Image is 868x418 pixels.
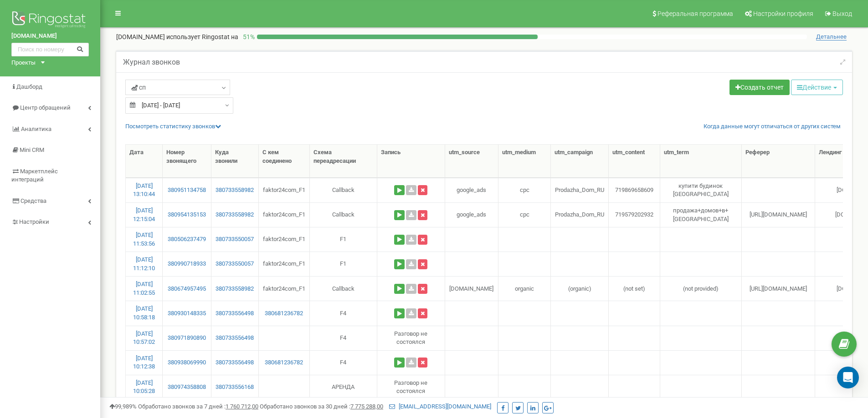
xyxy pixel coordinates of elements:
[498,178,551,202] td: cpc
[377,145,445,178] th: Запись
[211,145,259,178] th: Куда звонили
[837,367,859,388] div: Open Intercom Messenger
[660,202,742,227] td: продажа+домов+в+[GEOGRAPHIC_DATA]
[166,358,207,367] a: 380938069990
[609,145,660,178] th: utm_content
[377,375,445,399] td: Разговор не состоялся
[226,403,258,410] u: 1 760 712,00
[551,178,609,202] td: Prodazha_Dom_RU
[19,218,49,225] span: Настройки
[750,211,807,218] span: [URL][DOMAIN_NAME]
[310,252,377,276] td: F1
[445,178,498,202] td: google_ads
[259,252,310,276] td: faktor24com_F1
[259,178,310,202] td: faktor24com_F1
[791,80,843,95] button: Действие
[11,59,36,67] div: Проекты
[21,126,51,132] span: Аналитика
[551,276,609,301] td: (organic)
[551,202,609,227] td: Prodazha_Dom_RU
[21,197,46,204] span: Средства
[166,186,207,195] a: 380951134758
[163,145,211,178] th: Номер звонящего
[406,308,416,318] a: Скачать
[418,185,427,195] button: Удалить запись
[657,10,733,17] span: Реферальная программа
[133,182,155,198] a: [DATE] 13:10:44
[215,383,255,392] a: 380733556168
[406,185,416,195] a: Скачать
[11,168,58,183] span: Маркетплейс интеграций
[660,145,742,178] th: utm_term
[310,178,377,202] td: Callback
[215,260,255,268] a: 380733550057
[498,145,551,178] th: utm_medium
[166,260,207,268] a: 380990718933
[20,104,71,111] span: Центр обращений
[310,326,377,350] td: F4
[832,10,852,17] span: Выход
[125,123,221,130] a: Посмотреть cтатистику звонков
[310,227,377,252] td: F1
[418,308,427,318] button: Удалить запись
[418,284,427,294] button: Удалить запись
[166,285,207,293] a: 380674957495
[20,146,44,153] span: Mini CRM
[215,235,255,244] a: 380733550057
[262,358,306,367] a: 380681236782
[131,83,146,92] span: сп
[445,276,498,301] td: [DOMAIN_NAME]
[609,178,660,202] td: 719869658609
[133,256,155,272] a: [DATE] 11:12:10
[11,32,89,40] a: [DOMAIN_NAME]
[215,334,255,342] a: 380733556498
[166,383,207,392] a: 380974358808
[133,232,155,247] a: [DATE] 11:53:56
[133,305,155,321] a: [DATE] 10:58:18
[133,330,155,346] a: [DATE] 10:57:02
[260,403,383,410] span: Обработано звонков за 30 дней :
[310,301,377,325] td: F4
[418,358,427,368] button: Удалить запись
[660,276,742,301] td: (not provided)
[238,32,257,41] p: 51 %
[215,309,255,318] a: 380733556498
[551,145,609,178] th: utm_campaign
[123,58,180,66] h5: Журнал звонков
[166,235,207,244] a: 380506237479
[16,83,42,90] span: Дашборд
[166,33,238,40] span: использует Ringostat на
[166,309,207,318] a: 380930148335
[406,358,416,368] a: Скачать
[377,326,445,350] td: Разговор не состоялся
[406,235,416,245] a: Скачать
[418,259,427,269] button: Удалить запись
[215,285,255,293] a: 380733558982
[166,334,207,342] a: 380971890890
[259,227,310,252] td: faktor24com_F1
[445,145,498,178] th: utm_source
[138,403,258,410] span: Обработано звонков за 7 дней :
[406,210,416,220] a: Скачать
[660,178,742,202] td: купити будинок [GEOGRAPHIC_DATA]
[406,259,416,269] a: Скачать
[753,10,813,17] span: Настройки профиля
[498,276,551,301] td: organic
[109,403,137,410] span: 99,989%
[215,358,255,367] a: 380733556498
[742,145,816,178] th: Реферер
[310,375,377,399] td: АРЕНДА
[310,202,377,227] td: Callback
[259,145,310,178] th: С кем соединено
[406,284,416,294] a: Скачать
[166,211,207,219] a: 380954135153
[445,202,498,227] td: google_ads
[215,211,255,219] a: 380733558982
[11,43,89,56] input: Поиск по номеру
[498,202,551,227] td: cpc
[133,281,155,296] a: [DATE] 11:02:55
[389,403,491,410] a: [EMAIL_ADDRESS][DOMAIN_NAME]
[11,9,89,32] img: Ringostat logo
[259,202,310,227] td: faktor24com_F1
[350,403,383,410] u: 7 775 288,00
